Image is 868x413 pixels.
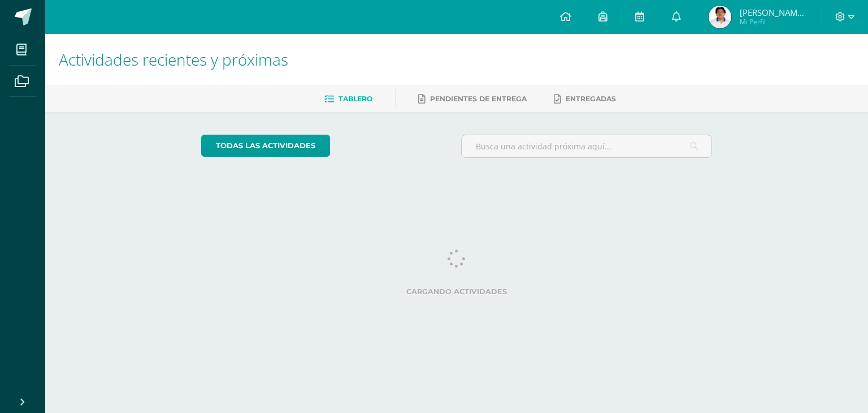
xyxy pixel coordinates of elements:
[709,6,731,28] img: 5d63b33eddb3d50338f80c7ff1d29153.png
[740,7,808,18] span: [PERSON_NAME][DEMOGRAPHIC_DATA]
[462,135,712,157] input: Busca una actividad próxima aquí...
[418,90,527,108] a: Pendientes de entrega
[554,90,616,108] a: Entregadas
[338,94,372,103] span: Tablero
[430,94,527,103] span: Pendientes de entrega
[201,135,330,157] a: todas las Actividades
[59,49,288,70] span: Actividades recientes y próximas
[324,90,372,108] a: Tablero
[201,287,713,296] label: Cargando actividades
[740,17,808,27] span: Mi Perfil
[566,94,616,103] span: Entregadas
